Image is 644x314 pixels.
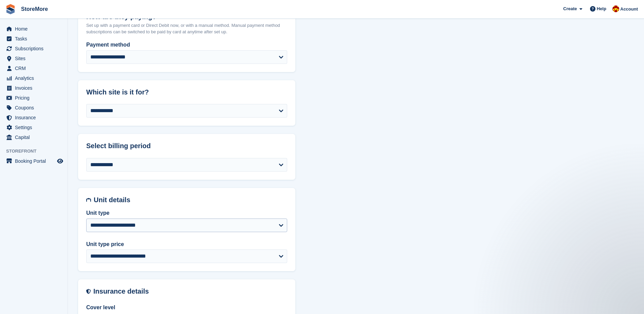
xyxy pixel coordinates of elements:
a: menu [3,156,64,166]
h2: Insurance details [93,287,287,295]
span: Capital [15,133,56,142]
a: menu [3,73,64,83]
img: unit-details-icon-595b0c5c156355b767ba7b61e002efae458ec76ed5ec05730b8e856ff9ea34a9.svg [86,196,91,204]
span: CRM [15,64,56,73]
a: menu [3,54,64,63]
span: Settings [15,123,56,132]
img: stora-icon-8386f47178a22dfd0bd8f6a31ec36ba5ce8667c1dd55bd0f319d3a0aa187defe.svg [5,4,16,14]
span: Subscriptions [15,44,56,53]
span: Booking Portal [15,156,56,166]
a: StoreMore [18,3,51,15]
label: Cover level [86,303,287,312]
img: insurance-details-icon-731ffda60807649b61249b889ba3c5e2b5c27d34e2e1fb37a309f0fde93ff34a.svg [86,287,91,295]
span: Analytics [15,73,56,83]
label: Payment method [86,41,287,49]
span: Help [597,5,606,12]
a: menu [3,103,64,112]
span: Storefront [6,148,68,155]
a: menu [3,83,64,93]
a: Preview store [56,157,64,165]
label: Unit type [86,209,287,217]
a: menu [3,34,64,43]
a: menu [3,133,64,142]
span: Account [620,6,638,13]
img: Store More Team [612,5,619,12]
span: Tasks [15,34,56,43]
label: Unit type price [86,240,287,248]
span: Home [15,24,56,34]
h2: Select billing period [86,142,287,150]
h2: Which site is it for? [86,88,287,96]
span: Invoices [15,83,56,93]
span: Insurance [15,113,56,122]
a: menu [3,44,64,53]
a: menu [3,24,64,34]
a: menu [3,64,64,73]
h2: Unit details [94,196,287,204]
a: menu [3,123,64,132]
span: Coupons [15,103,56,112]
span: Pricing [15,93,56,103]
p: Set up with a payment card or Direct Debit now, or with a manual method. Manual payment method su... [86,22,287,35]
span: Create [563,5,577,12]
span: Sites [15,54,56,63]
a: menu [3,93,64,103]
a: menu [3,113,64,122]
